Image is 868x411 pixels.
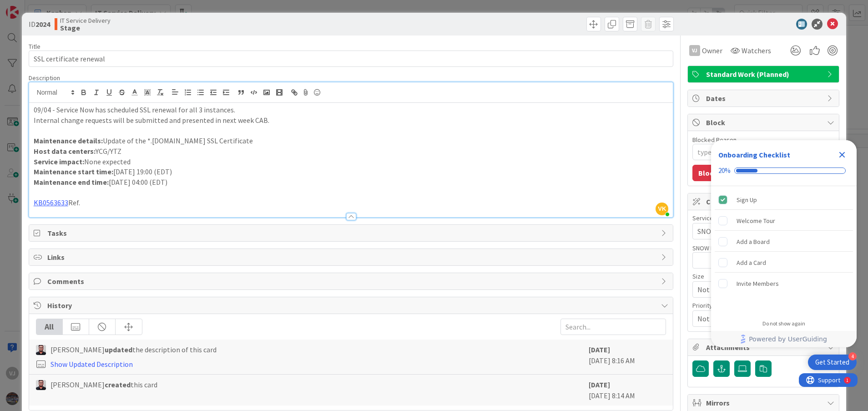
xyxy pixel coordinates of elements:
div: Invite Members [737,278,779,289]
div: Sign Up is complete. [715,190,853,210]
strong: Service impact: [34,157,84,166]
b: updated [105,345,132,354]
p: None expected [34,157,669,167]
a: KB0563633 [34,198,68,207]
span: SNOW [697,226,818,237]
div: Add a Board is incomplete. [715,232,853,252]
span: Tasks [47,228,657,238]
p: YCG/YTZ [34,146,669,157]
span: Owner [702,45,722,56]
div: [DATE] 8:16 AM [589,344,666,370]
span: Standard Work (Planned) [706,69,823,80]
div: [DATE] 8:14 AM [589,379,666,401]
span: Links [47,252,657,263]
img: RS [36,345,46,355]
div: Footer [711,331,857,347]
span: ID [29,19,50,30]
div: Checklist items [711,186,857,314]
div: Checklist progress: 20% [718,167,849,175]
p: [DATE] 19:00 (EDT) [34,167,669,177]
span: IT Service Delivery [60,17,111,24]
span: Attachments [706,342,823,353]
div: Invite Members is incomplete. [715,274,853,294]
label: Blocked Reason [692,136,737,144]
span: Block [706,117,823,128]
span: [PERSON_NAME] the description of this card [50,344,217,355]
div: Welcome Tour [737,215,775,226]
span: Comments [47,276,657,287]
input: Search... [560,319,666,335]
span: Powered by UserGuiding [749,334,827,345]
span: Mirrors [706,397,823,408]
b: 2024 [35,20,50,29]
b: [DATE] [589,380,610,389]
span: Not Set [697,283,814,296]
strong: Host data centers: [34,147,96,156]
div: Checklist Container [711,140,857,347]
div: All [36,319,63,335]
label: Title [29,42,40,51]
b: Stage [60,24,111,31]
a: Powered by UserGuiding [716,331,852,347]
span: Custom Fields [706,196,823,207]
strong: Maintenance end time: [34,178,109,187]
span: [PERSON_NAME] this card [50,379,157,390]
img: RS [36,380,46,390]
span: Support [19,1,41,12]
div: 1 [47,4,50,11]
span: Watchers [742,45,771,56]
button: Block [692,165,723,181]
a: Show Updated Description [50,360,133,369]
div: Add a Card is incomplete. [715,253,853,273]
strong: Maintenance details: [34,136,103,145]
span: Not Set [697,312,814,325]
strong: Maintenance start time: [34,167,113,176]
span: History [47,300,657,311]
div: Welcome Tour is incomplete. [715,211,853,231]
input: type card name here... [29,51,674,67]
div: Onboarding Checklist [718,149,790,160]
div: Sign Up [737,194,757,205]
div: Add a Card [737,257,766,268]
div: Add a Board [737,236,770,247]
p: [DATE] 04:00 (EDT) [34,177,669,188]
div: VJ [689,45,700,56]
div: Priority [692,302,834,309]
b: [DATE] [589,345,610,354]
p: 09/04 - Service Now has scheduled SSL renewal for all 3 instances. [34,105,669,115]
div: Close Checklist [835,147,849,162]
div: 4 [848,352,857,360]
span: Dates [706,93,823,104]
div: Open Get Started checklist, remaining modules: 4 [808,355,857,370]
p: Ref. [34,198,669,208]
div: Get Started [815,358,849,367]
div: 20% [718,167,731,175]
b: created [105,380,131,389]
span: VK [656,203,668,215]
label: SNOW Reference Number [692,244,762,252]
div: Do not show again [762,320,805,327]
div: Size [692,273,834,279]
p: Update of the *.[DOMAIN_NAME] SSL Certificate [34,136,669,146]
div: Service Tower [692,215,834,221]
span: Description [29,74,60,82]
p: Internal change requests will be submitted and presented in next week CAB. [34,115,669,126]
